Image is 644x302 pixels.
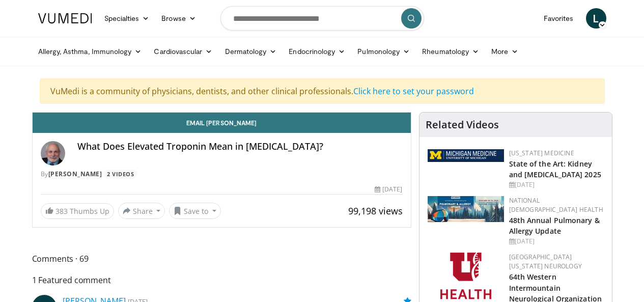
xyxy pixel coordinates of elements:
a: More [485,41,524,62]
a: L [586,8,606,29]
a: Email [PERSON_NAME] [33,113,411,133]
h4: Related Videos [426,119,499,131]
a: Cardiovascular [148,41,218,62]
span: 1 Featured comment [32,273,411,287]
img: Avatar [41,141,65,166]
span: 99,198 views [348,205,403,217]
a: Endocrinology [283,41,351,62]
a: Rheumatology [416,41,485,62]
a: [US_STATE] Medicine [509,149,574,157]
a: Favorites [538,8,580,29]
img: b90f5d12-84c1-472e-b843-5cad6c7ef911.jpg.150x105_q85_autocrop_double_scale_upscale_version-0.2.jpg [428,196,504,222]
span: 383 [55,206,68,216]
a: National [DEMOGRAPHIC_DATA] Health [509,196,603,214]
a: 2 Videos [104,170,137,178]
a: [PERSON_NAME] [48,170,102,178]
span: Comments 69 [32,252,411,265]
a: Pulmonology [351,41,416,62]
a: Allergy, Asthma, Immunology [32,41,148,62]
a: Dermatology [219,41,283,62]
div: VuMedi is a community of physicians, dentists, and other clinical professionals. [40,78,605,104]
a: Browse [155,8,202,29]
a: Click here to set your password [353,86,474,97]
div: [DATE] [509,237,604,246]
a: 383 Thumbs Up [41,203,114,219]
h4: What Does Elevated Troponin Mean in [MEDICAL_DATA]? [77,141,403,152]
button: Share [118,203,165,219]
a: 48th Annual Pulmonary & Allergy Update [509,215,600,236]
div: By [41,170,403,179]
input: Search topics, interventions [220,6,424,31]
button: Save to [169,203,221,219]
a: [GEOGRAPHIC_DATA][US_STATE] Neurology [509,253,582,270]
a: Specialties [98,8,156,29]
div: [DATE] [509,180,604,189]
img: VuMedi Logo [38,13,92,23]
img: 5ed80e7a-0811-4ad9-9c3a-04de684f05f4.png.150x105_q85_autocrop_double_scale_upscale_version-0.2.png [428,149,504,162]
div: [DATE] [375,185,402,194]
a: State of the Art: Kidney and [MEDICAL_DATA] 2025 [509,159,601,179]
